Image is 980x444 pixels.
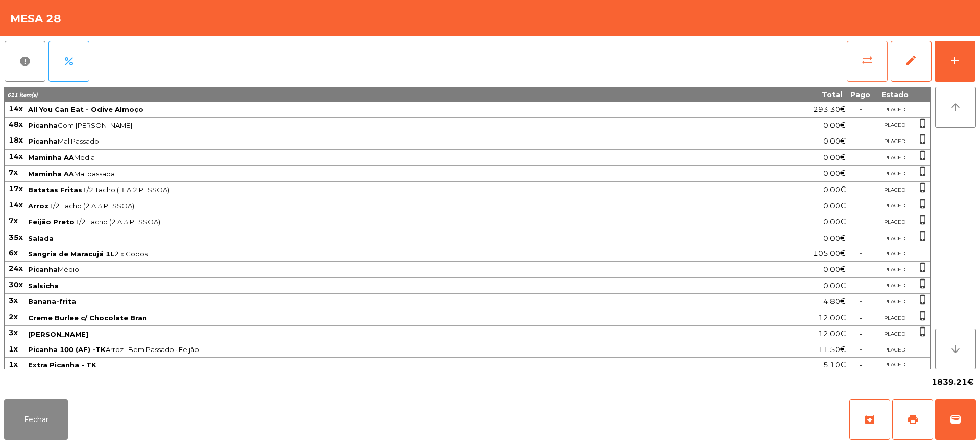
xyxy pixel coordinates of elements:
td: PLACED [874,182,915,198]
span: 1/2 Tacho (2 A 3 PESSOA) [28,218,700,226]
span: 2 x Copos [28,250,700,258]
td: PLACED [874,294,915,310]
td: PLACED [874,262,915,278]
span: 11.50€ [818,343,846,357]
span: Arroz · Bem Passado · Feijão [28,345,700,354]
td: PLACED [874,326,915,342]
span: phone_iphone [918,215,928,225]
span: percent [63,55,75,67]
td: PLACED [874,118,915,134]
i: arrow_upward [949,101,962,113]
span: - [859,329,862,338]
span: 611 item(s) [7,91,38,98]
td: PLACED [874,230,915,247]
span: Creme Burlee c/ Chocolate Bran [28,314,147,322]
span: 7x [9,168,18,177]
span: 2x [9,312,18,321]
div: add [949,54,961,66]
span: 35x [9,232,23,242]
span: 0.00€ [823,151,846,165]
span: Picanha [28,121,58,129]
button: Fechar [4,399,68,440]
span: 17x [9,184,23,193]
span: 105.00€ [813,247,846,261]
span: Batatas Fritas [28,185,82,194]
span: - [859,345,862,354]
span: print [906,413,919,426]
span: Mal passada [28,170,700,178]
td: PLACED [874,246,915,262]
td: PLACED [874,133,915,150]
button: arrow_upward [935,87,976,128]
span: Arroz [28,202,48,210]
td: PLACED [874,214,915,230]
button: arrow_downward [935,329,976,369]
span: Com [PERSON_NAME] [28,121,700,129]
button: sync_alt [847,41,888,82]
span: phone_iphone [918,134,928,144]
span: Maminha AA [28,170,74,178]
th: Estado [874,87,915,102]
span: 1839.21€ [932,375,974,390]
span: 293.30€ [813,103,846,116]
span: - [859,360,862,369]
button: report [5,41,45,82]
span: 7x [9,216,18,225]
span: 3x [9,328,18,337]
span: 30x [9,280,23,289]
td: PLACED [874,358,915,373]
span: 0.00€ [823,119,846,132]
span: edit [905,54,917,66]
th: Pago [846,87,874,102]
span: Media [28,153,700,161]
td: PLACED [874,166,915,182]
span: 0.00€ [823,183,846,197]
span: - [859,313,862,322]
span: 0.00€ [823,279,846,293]
span: 14x [9,200,23,209]
span: wallet [949,413,962,426]
span: 14x [9,104,23,113]
span: Médio [28,265,700,273]
span: phone_iphone [918,326,928,337]
span: archive [864,413,876,426]
td: PLACED [874,150,915,166]
span: 3x [9,296,18,305]
span: 6x [9,248,18,258]
span: 0.00€ [823,199,846,213]
span: phone_iphone [918,262,928,272]
button: percent [48,41,89,82]
button: archive [849,399,890,440]
span: phone_iphone [918,294,928,305]
span: 18x [9,135,23,145]
span: 1/2 Tacho (2 A 3 PESSOA) [28,202,700,210]
span: 0.00€ [823,134,846,148]
span: Feijão Preto [28,218,75,226]
span: Picanha 100 (AF) -TK [28,345,106,354]
span: phone_iphone [918,166,928,176]
span: - [859,105,862,114]
span: Extra Picanha - TK [28,361,96,369]
span: [PERSON_NAME] [28,330,88,338]
span: 4.80€ [823,295,846,309]
span: 48x [9,120,23,129]
th: Total [701,87,846,102]
span: Salada [28,234,54,242]
button: wallet [935,399,976,440]
i: arrow_downward [949,343,962,355]
span: phone_iphone [918,278,928,289]
span: Banana-frita [28,297,76,306]
span: Picanha [28,137,58,145]
span: phone_iphone [918,150,928,160]
span: - [859,297,862,306]
span: - [859,249,862,258]
td: PLACED [874,198,915,215]
span: 1x [9,360,18,369]
span: 1/2 Tacho ( 1 A 2 PESSOA) [28,185,700,194]
span: phone_iphone [918,118,928,128]
span: 12.00€ [818,327,846,341]
span: 24x [9,264,23,273]
span: phone_iphone [918,199,928,209]
td: PLACED [874,278,915,294]
button: print [892,399,933,440]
